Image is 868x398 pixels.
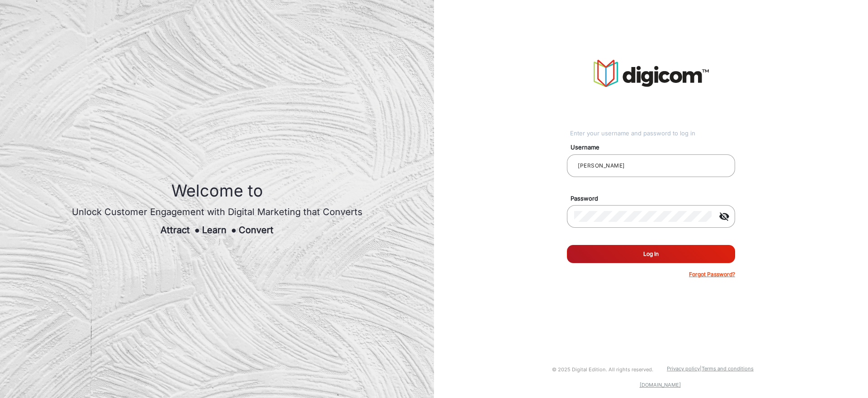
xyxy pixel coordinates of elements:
[567,245,735,263] button: Log In
[570,129,735,138] div: Enter your username and password to log in
[700,365,702,372] a: |
[574,160,728,171] input: Your username
[72,223,363,237] div: Attract Learn Convert
[564,143,745,152] mat-label: Username
[564,194,745,203] mat-label: Password
[594,60,709,87] img: vmg-logo
[194,225,200,235] span: ●
[640,382,681,388] a: [DOMAIN_NAME]
[667,365,700,372] a: Privacy policy
[713,211,735,222] mat-icon: visibility_off
[689,270,735,278] p: Forgot Password?
[72,205,363,219] div: Unlock Customer Engagement with Digital Marketing that Converts
[231,225,236,235] span: ●
[702,365,754,372] a: Terms and conditions
[72,181,363,201] h1: Welcome to
[552,366,653,373] small: © 2025 Digital Edition. All rights reserved.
